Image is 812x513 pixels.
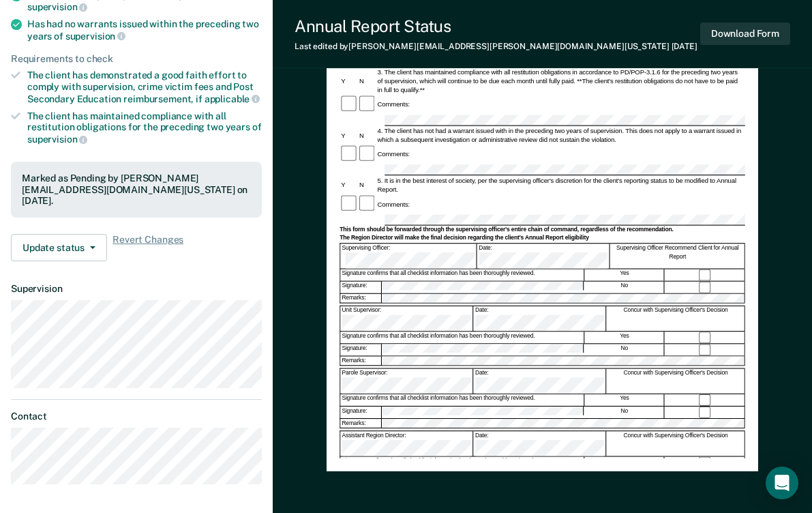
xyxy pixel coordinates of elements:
[340,226,745,234] div: This form should be forwarded through the supervising officer's entire chain of command, regardle...
[295,16,697,36] div: Annual Report Status
[22,173,251,207] div: Marked as Pending by [PERSON_NAME][EMAIL_ADDRESS][DOMAIN_NAME][US_STATE] on [DATE].
[585,282,665,293] div: No
[27,70,262,104] div: The client has demonstrated a good faith effort to comply with supervision, crime victim fees and...
[340,394,584,406] div: Signature confirms that all checklist information has been thoroughly reviewed.
[11,283,262,295] dt: Supervision
[27,18,262,42] div: Has had no warrants issued within the preceding two years of
[376,68,745,93] div: 3. The client has maintained compliance with all restitution obligations in accordance to PD/POP-...
[340,293,382,302] div: Remarks:
[340,306,473,331] div: Unit Supervisor:
[607,306,745,331] div: Concur with Supervising Officer's Decision
[340,369,473,394] div: Parole Supervisor:
[700,23,790,45] button: Download Form
[112,234,183,261] span: Revert Changes
[340,332,584,343] div: Signature confirms that all checklist information has been thoroughly reviewed.
[585,332,665,343] div: Yes
[340,282,381,293] div: Signature:
[607,431,745,456] div: Concur with Supervising Officer's Decision
[585,269,665,281] div: Yes
[27,134,87,145] span: supervision
[376,177,745,194] div: 5. It is in the best interest of society, per the supervising officer's discretion for the client...
[340,181,358,190] div: Y
[607,369,745,394] div: Concur with Supervising Officer's Decision
[340,269,584,281] div: Signature confirms that all checklist information has been thoroughly reviewed.
[11,234,107,261] button: Update status
[11,53,262,65] div: Requirements to check
[585,344,665,355] div: No
[340,76,358,85] div: Y
[340,131,358,140] div: Y
[340,419,382,428] div: Remarks:
[340,457,584,469] div: Signature confirms that all checklist information has been thoroughly reviewed.
[474,431,607,456] div: Date:
[205,93,260,104] span: applicable
[358,76,376,85] div: N
[340,431,473,456] div: Assistant Region Director:
[376,126,745,144] div: 4. The client has not had a warrant issued with in the preceding two years of supervision. This d...
[340,344,381,355] div: Signature:
[766,467,798,499] div: Open Intercom Messenger
[295,42,697,51] div: Last edited by [PERSON_NAME][EMAIL_ADDRESS][PERSON_NAME][DOMAIN_NAME][US_STATE]
[672,42,697,51] span: [DATE]
[585,457,665,469] div: Yes
[340,244,477,268] div: Supervising Officer:
[340,235,745,242] div: The Region Director will make the final decision regarding the client's Annual Report eligibility
[474,306,607,331] div: Date:
[376,200,412,209] div: Comments:
[477,244,610,268] div: Date:
[358,131,376,140] div: N
[585,407,665,418] div: No
[474,369,607,394] div: Date:
[27,1,87,12] span: supervision
[585,394,665,406] div: Yes
[65,31,125,42] span: supervision
[611,244,745,268] div: Supervising Officer Recommend Client for Annual Report
[358,181,376,190] div: N
[340,407,381,418] div: Signature:
[27,111,262,145] div: The client has maintained compliance with all restitution obligations for the preceding two years of
[376,150,412,159] div: Comments:
[340,356,382,365] div: Remarks:
[376,100,412,109] div: Comments:
[11,411,262,422] dt: Contact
